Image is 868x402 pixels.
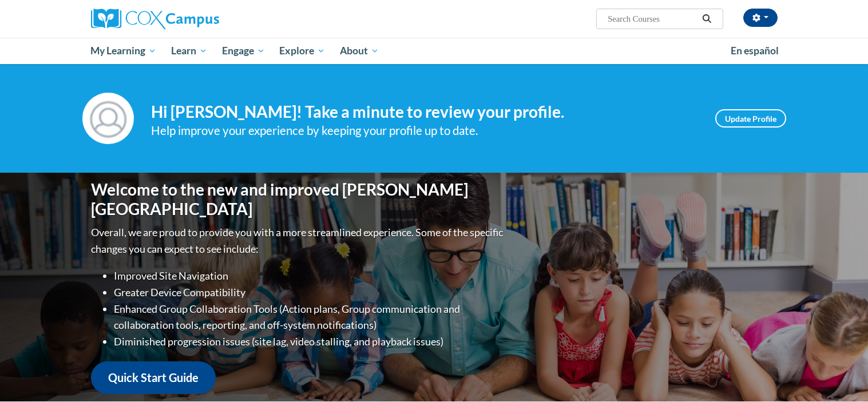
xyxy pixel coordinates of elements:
span: En español [731,45,779,57]
a: Cox Campus [91,9,308,29]
a: Update Profile [715,109,786,128]
img: Profile Image [82,93,134,144]
a: Learn [164,38,215,64]
button: Account Settings [743,9,778,27]
p: Overall, we are proud to provide you with a more streamlined experience. Some of the specific cha... [91,224,506,257]
a: About [332,38,386,64]
a: Engage [215,38,272,64]
span: Learn [171,44,207,58]
button: Search [698,12,715,26]
div: Main menu [74,38,795,64]
li: Diminished progression issues (site lag, video stalling, and playback issues) [114,333,506,350]
span: My Learning [90,44,156,58]
span: About [340,44,379,58]
h4: Hi [PERSON_NAME]! Take a minute to review your profile. [151,102,698,122]
h1: Welcome to the new and improved [PERSON_NAME][GEOGRAPHIC_DATA] [91,180,506,218]
a: Quick Start Guide [91,361,216,394]
span: Explore [279,44,325,58]
img: Cox Campus [91,9,219,29]
span: Engage [222,44,265,58]
iframe: Button to launch messaging window [822,356,859,393]
div: Help improve your experience by keeping your profile up to date. [151,121,698,140]
li: Improved Site Navigation [114,268,506,284]
li: Greater Device Compatibility [114,284,506,301]
a: My Learning [84,38,164,64]
input: Search Courses [607,12,698,26]
li: Enhanced Group Collaboration Tools (Action plans, Group communication and collaboration tools, re... [114,301,506,334]
a: Explore [272,38,332,64]
a: En español [723,39,786,63]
